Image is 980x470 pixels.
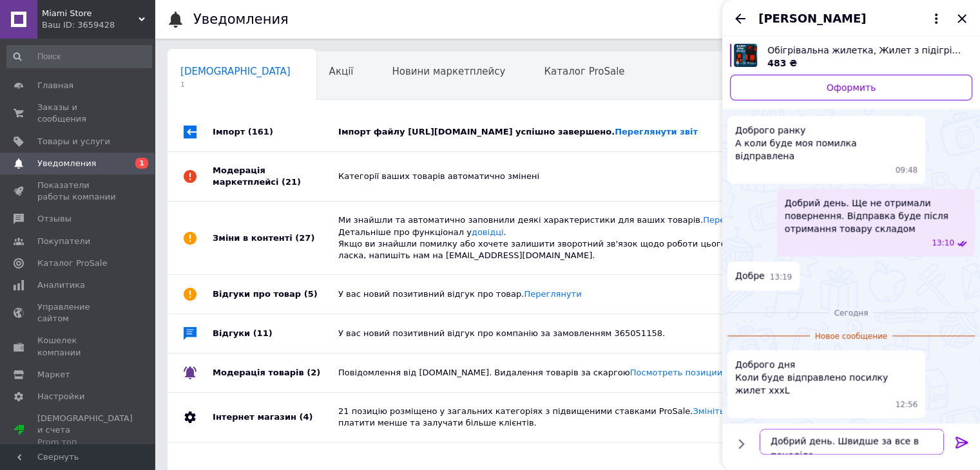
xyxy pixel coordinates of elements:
span: Маркет [37,369,70,381]
span: 09:48 10.10.2025 [896,165,918,176]
textarea: Добрий день. Швидше за все в понеділ [760,429,944,455]
div: 21 позицію розміщено у загальних категоріях з підвищеними ставками ProSale. , щоб платити менше т... [338,406,825,429]
div: Імпорт файлу [URL][DOMAIN_NAME] успішно завершено. [338,126,825,138]
span: 12:56 12.10.2025 [896,399,918,410]
span: [DEMOGRAPHIC_DATA] [180,66,291,77]
button: [PERSON_NAME] [758,10,944,27]
button: Назад [733,11,748,26]
div: Категорії ваших товарів автоматично змінені [338,171,825,182]
span: 1 [180,80,291,89]
a: Оформить [730,75,972,100]
span: Управление сайтом [37,301,119,324]
div: Повідомлення від [DOMAIN_NAME]. Видалення товарів за скаргою [338,367,825,379]
span: [PERSON_NAME] [758,10,866,27]
span: Товары и услуги [37,136,110,147]
span: 13:10 10.10.2025 [932,238,954,249]
span: Добре [735,269,765,283]
div: У вас новий позитивний відгук про компанію за замовленням 365051158. [338,328,825,339]
span: Добрий день. Ще не отримали повернення. Відправка буде після отримання товару складом [785,196,967,235]
a: Посмотреть позиции [630,368,722,377]
a: довідці [472,227,504,237]
span: Заказы и сообщения [37,102,119,125]
span: Покупатели [37,236,90,247]
span: Кошелек компании [37,335,119,358]
span: Доброго ранку А коли буде моя помилка відправлена [735,124,918,162]
span: Показатели работы компании [37,180,119,203]
span: Новини маркетплейсу [392,66,505,77]
span: (4) [299,412,312,422]
span: Акції [329,66,354,77]
span: Доброго дня Коли буде відправлено посилку жилет xxxL [735,358,918,397]
span: [DEMOGRAPHIC_DATA] и счета [37,413,133,448]
span: 1 [135,158,148,169]
span: (27) [295,233,314,243]
div: Зміни в контенті [213,202,338,274]
div: Модерація товарів [213,353,338,392]
div: Відгуки [213,314,338,353]
span: Каталог ProSale [37,258,107,269]
span: (5) [304,289,318,299]
a: Переглянути позиції [703,215,794,225]
div: Ваш ID: 3659428 [42,19,155,31]
img: 6853228723_w640_h640_legkij-zhilet-s.jpg [734,44,757,67]
div: У вас новий позитивний відгук про товар. [338,288,825,300]
span: (161) [248,127,273,136]
a: Змініть їх категорію [693,406,782,416]
div: Ми знайшли та автоматично заповнили деякі характеристики для ваших товарів. . Детальніше про функ... [338,214,825,261]
a: Переглянути [524,289,581,299]
span: Новое сообщение [810,331,892,342]
div: Імпорт [213,113,338,151]
span: Аналитика [37,279,85,291]
span: Уведомления [37,158,96,169]
h1: Уведомления [193,12,289,27]
button: Показать кнопки [733,435,749,452]
span: Обігрівальна жилетка, Жилет з підігрівом usb від power bank, Жилет для полювання з підігрівом OR-14 [767,44,962,57]
span: 483 ₴ [767,58,797,68]
span: (21) [282,177,301,187]
a: Посмотреть товар [730,44,972,70]
div: Модерація маркетплейсі [213,152,338,201]
span: Каталог ProSale [544,66,624,77]
a: Переглянути звіт [615,127,698,136]
span: Miami Store [42,8,139,19]
span: Сегодня [829,308,874,319]
div: Відгуки про товар [213,275,338,314]
button: Закрыть [954,11,970,26]
span: 13:19 10.10.2025 [770,272,793,283]
span: (11) [253,328,273,338]
span: Настройки [37,391,84,402]
span: Отзывы [37,213,72,225]
span: Главная [37,80,73,91]
span: (2) [307,368,320,377]
div: Інтернет магазин [213,393,338,442]
div: 12.10.2025 [727,306,975,319]
div: Prom топ [37,437,133,448]
input: Поиск [6,45,152,68]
